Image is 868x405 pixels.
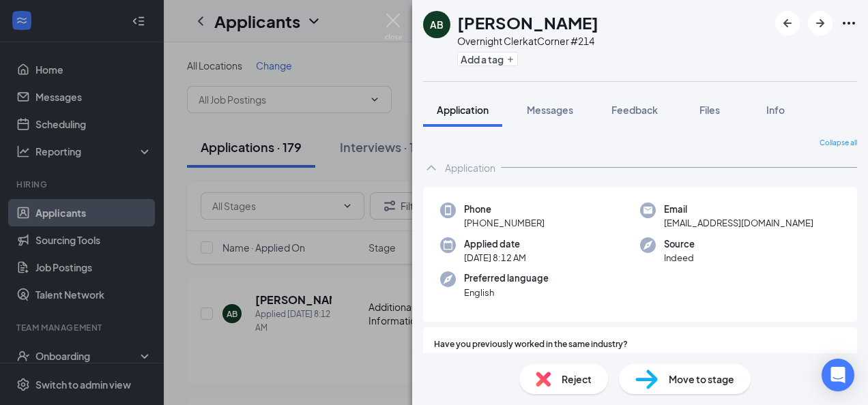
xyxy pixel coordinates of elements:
[775,11,800,35] button: ArrowLeftNew
[841,15,857,31] svg: Ellipses
[430,18,444,31] div: AB
[464,271,549,285] span: Preferred language
[464,202,545,216] span: Phone
[664,251,695,265] span: Indeed
[527,104,573,116] span: Messages
[464,216,545,230] span: [PHONE_NUMBER]
[437,104,489,116] span: Application
[445,161,495,175] div: Application
[611,104,658,116] span: Feedback
[506,55,515,63] svg: Plus
[808,11,833,35] button: ArrowRight
[457,11,598,34] h1: [PERSON_NAME]
[820,138,857,149] span: Collapse all
[464,251,526,265] span: [DATE] 8:12 AM
[562,372,592,387] span: Reject
[464,286,549,299] span: English
[669,372,734,387] span: Move to stage
[457,52,518,66] button: PlusAdd a tag
[664,202,813,216] span: Email
[812,15,828,31] svg: ArrowRight
[434,338,628,351] span: Have you previously worked in the same industry?
[457,34,598,48] div: Overnight Clerk at Corner #214
[464,237,526,251] span: Applied date
[822,359,854,391] div: Open Intercom Messenger
[779,15,796,31] svg: ArrowLeftNew
[423,160,439,176] svg: ChevronUp
[699,104,720,116] span: Files
[766,104,785,116] span: Info
[664,237,695,251] span: Source
[664,216,813,230] span: [EMAIL_ADDRESS][DOMAIN_NAME]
